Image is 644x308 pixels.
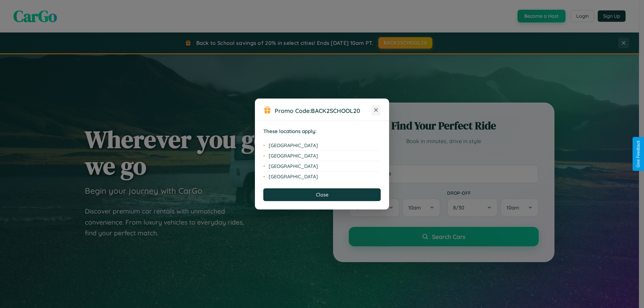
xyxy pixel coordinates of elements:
h3: Promo Code: [275,107,371,114]
strong: These locations apply: [263,128,317,134]
b: BACK2SCHOOL20 [311,107,360,114]
li: [GEOGRAPHIC_DATA] [263,151,381,161]
li: [GEOGRAPHIC_DATA] [263,140,381,151]
div: Give Feedback [636,140,641,168]
button: Close [263,188,381,201]
li: [GEOGRAPHIC_DATA] [263,172,381,182]
li: [GEOGRAPHIC_DATA] [263,161,381,172]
